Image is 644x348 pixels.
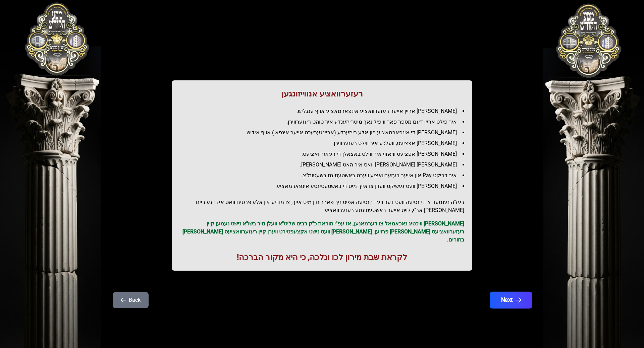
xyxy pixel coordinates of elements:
h1: לקראת שבת מירון לכו ונלכה, כי היא מקור הברכה! [180,252,464,263]
li: [PERSON_NAME] [PERSON_NAME] וואס איר האט [PERSON_NAME]. [185,161,464,169]
li: [PERSON_NAME] וועט געשיקט ווערן צו אייך מיט די באשטעטיגטע אינפארמאציע. [185,182,464,190]
p: [PERSON_NAME] וויכטיג נאכאמאל צו דערמאנען, אז עפ"י הוראת כ"ק רבינו שליט"א וועלן מיר בשו"א נישט נע... [180,220,464,244]
li: [PERSON_NAME] די אינפארמאציע פון אלע רייזענדע (אריינגערעכט אייער אינפא.) אויף אידיש. [185,129,464,137]
button: Back [113,292,149,308]
h1: רעזערוואציע אנווייזונגען [180,88,464,99]
li: איר דריקט Pay און אייער רעזערוואציע ווערט באשטעטיגט בשעטומ"צ. [185,171,464,180]
button: Next [490,292,532,308]
li: איר פילט אריין דעם מספר פאר וויפיל נאך מיטרייזענדע איר טוהט רעזערווירן. [185,118,464,126]
li: [PERSON_NAME] אריין אייער רעזערוואציע אינפארמאציע אויף ענגליש. [185,107,464,115]
h2: בעז"ה נענטער צו די נסיעה וועט דער וועד הנסיעה אפיס זיך פארבינדן מיט אייך, צו מודיע זיין אלע פרטים... [180,198,464,214]
li: [PERSON_NAME] אפציעס, וועלכע איר ווילט רעזערווירן. [185,139,464,147]
li: [PERSON_NAME] אפציעס וויאזוי איר ווילט באצאלן די רעזערוואציעס. [185,150,464,158]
